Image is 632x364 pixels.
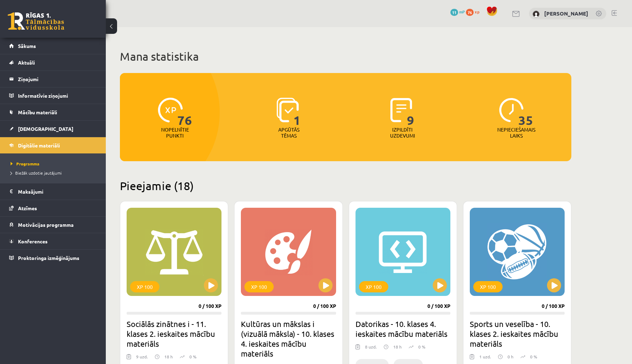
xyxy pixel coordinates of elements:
[276,98,299,122] img: icon-learned-topics-4a711ccc23c960034f471b6e78daf4a3bad4a20eaf4de84257b87e66633f6470.svg
[275,127,303,139] p: Apgūtās tēmas
[475,9,479,14] span: xp
[9,200,97,216] a: Atzīmes
[161,127,189,139] p: Nopelnītie punkti
[355,319,450,339] h2: Datorikas - 10. klases 4. ieskaites mācību materiāls
[508,353,513,360] p: 0 h
[9,38,97,54] a: Sākums
[9,121,97,137] a: [DEMOGRAPHIC_DATA]
[177,98,192,127] span: 76
[497,127,535,139] p: Nepieciešamais laiks
[9,137,97,153] a: Digitālie materiāli
[479,353,491,364] div: 1 uzd.
[473,281,503,292] div: XP 100
[11,160,99,167] a: Programma
[18,142,60,148] span: Digitālie materiāli
[390,98,412,122] img: icon-completed-tasks-ad58ae20a441b2904462921112bc710f1caf180af7a3daa7317a5a94f2d26646.svg
[18,71,97,87] legend: Ziņojumi
[11,161,39,166] span: Programma
[518,98,533,127] span: 35
[293,98,301,127] span: 1
[533,11,540,18] img: Madars Fiļencovs
[11,170,99,176] a: Biežāk uzdotie jautājumi
[120,179,571,193] h2: Pieejamie (18)
[136,353,148,364] div: 9 uzd.
[130,281,159,292] div: XP 100
[158,98,183,122] img: icon-xp-0682a9bc20223a9ccc6f5883a126b849a74cddfe5390d2b41b4391c66f2066e7.svg
[530,353,537,360] p: 0 %
[18,126,73,132] span: [DEMOGRAPHIC_DATA]
[18,238,48,244] span: Konferences
[8,12,64,30] a: Rīgas 1. Tālmācības vidusskola
[189,353,196,360] p: 0 %
[9,183,97,200] a: Maksājumi
[389,127,416,139] p: Izpildīti uzdevumi
[18,183,97,200] legend: Maksājumi
[9,54,97,71] a: Aktuāli
[164,353,173,360] p: 18 h
[18,255,79,261] span: Proktoringa izmēģinājums
[241,319,336,358] h2: Kultūras un mākslas i (vizuālā māksla) - 10. klases 4. ieskaites mācību materiāls
[359,281,388,292] div: XP 100
[18,205,37,211] span: Atzīmes
[120,49,571,63] h1: Mana statistika
[459,9,465,14] span: mP
[499,98,524,122] img: icon-clock-7be60019b62300814b6bd22b8e044499b485619524d84068768e800edab66f18.svg
[393,344,402,350] p: 18 h
[9,104,97,120] a: Mācību materiāli
[9,87,97,104] a: Informatīvie ziņojumi
[11,170,62,176] span: Biežāk uzdotie jautājumi
[18,59,35,66] span: Aktuāli
[450,9,465,14] a: 11 mP
[407,98,414,127] span: 9
[9,71,97,87] a: Ziņojumi
[418,344,425,350] p: 0 %
[18,87,97,104] legend: Informatīvie ziņojumi
[18,43,36,49] span: Sākums
[244,281,274,292] div: XP 100
[18,222,74,228] span: Motivācijas programma
[470,319,565,348] h2: Sports un veselība - 10. klases 2. ieskaites mācību materiāls
[18,109,57,115] span: Mācību materiāli
[544,10,588,17] a: [PERSON_NAME]
[9,233,97,249] a: Konferences
[9,217,97,233] a: Motivācijas programma
[466,9,474,16] span: 76
[365,344,377,354] div: 8 uzd.
[466,9,483,14] a: 76 xp
[450,9,458,16] span: 11
[127,319,221,348] h2: Sociālās zinātnes i - 11. klases 2. ieskaites mācību materiāls
[9,250,97,266] a: Proktoringa izmēģinājums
